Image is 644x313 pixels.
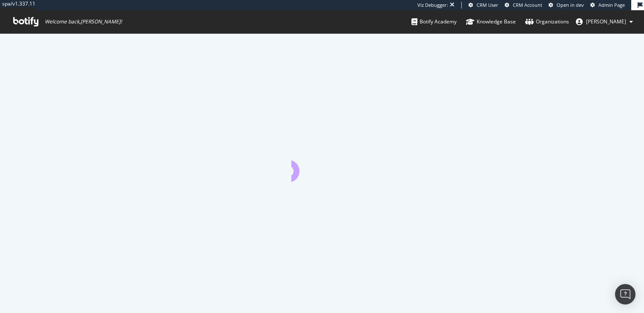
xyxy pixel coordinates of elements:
span: CRM User [477,2,498,8]
div: animation [291,151,353,182]
a: Knowledge Base [466,10,516,33]
div: Viz Debugger: [417,2,448,9]
a: Open in dev [549,2,584,9]
div: Knowledge Base [466,17,516,26]
span: Open in dev [557,2,584,8]
div: Organizations [525,17,569,26]
div: Botify Academy [411,17,457,26]
span: Thomas Grange [586,18,626,25]
span: CRM Account [513,2,542,8]
a: CRM Account [505,2,542,9]
div: Open Intercom Messenger [615,284,635,304]
span: Admin Page [598,2,625,8]
span: Welcome back, [PERSON_NAME] ! [45,18,122,25]
a: Admin Page [590,2,625,9]
a: CRM User [469,2,498,9]
button: [PERSON_NAME] [569,15,640,29]
a: Organizations [525,10,569,33]
a: Botify Academy [411,10,457,33]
